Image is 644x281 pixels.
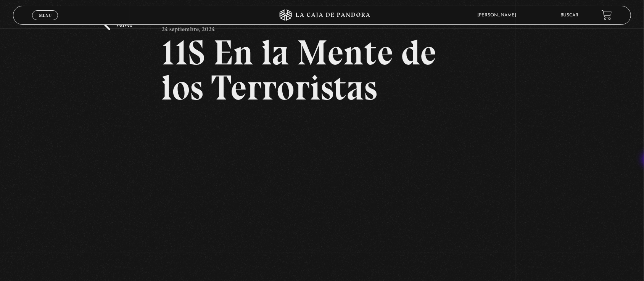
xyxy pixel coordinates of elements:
a: View your shopping cart [602,10,612,20]
a: Volver [104,20,132,30]
a: Buscar [561,13,579,18]
span: Cerrar [36,19,54,25]
span: [PERSON_NAME] [474,13,524,18]
h2: 11S En la Mente de los Terroristas [161,35,483,105]
span: Menu [39,13,52,18]
p: 24 septiembre, 2024 [161,20,215,35]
